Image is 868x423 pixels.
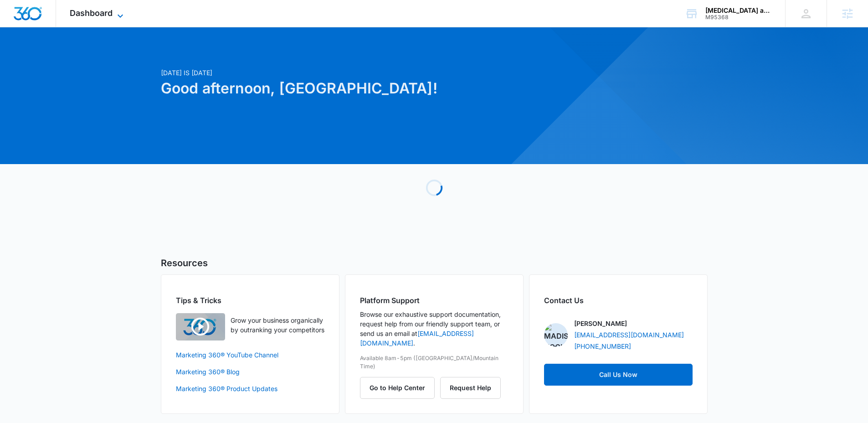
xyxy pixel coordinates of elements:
[91,53,98,60] img: tab_keywords_by_traffic_grey.svg
[574,341,631,351] a: [PHONE_NUMBER]
[25,53,32,60] img: tab_domain_overview_orange.svg
[574,330,684,340] a: [EMAIL_ADDRESS][DOMAIN_NAME]
[176,313,225,340] img: Quick Overview Video
[231,315,324,335] p: Grow your business organically by outranking your competitors
[360,295,508,306] h2: Platform Support
[544,323,568,347] img: Madison Hocknell
[705,7,772,14] div: account name
[705,14,772,21] div: account id
[101,54,154,60] div: Keywords by Traffic
[176,384,324,393] a: Marketing 360® Product Updates
[544,364,693,386] a: Call Us Now
[176,367,324,377] a: Marketing 360® Blog
[574,319,627,328] p: [PERSON_NAME]
[161,77,522,99] h1: Good afternoon, [GEOGRAPHIC_DATA]!
[360,354,508,371] p: Available 8am-5pm ([GEOGRAPHIC_DATA]/Mountain Time)
[161,68,522,77] p: [DATE] is [DATE]
[15,15,22,22] img: logo_orange.svg
[440,384,501,392] a: Request Help
[360,377,435,399] button: Go to Help Center
[70,8,113,18] span: Dashboard
[15,24,22,31] img: website_grey.svg
[440,377,501,399] button: Request Help
[24,24,100,31] div: Domain: [DOMAIN_NAME]
[544,295,693,306] h2: Contact Us
[360,384,440,392] a: Go to Help Center
[161,256,708,270] h5: Resources
[35,54,82,60] div: Domain Overview
[360,310,508,348] p: Browse our exhaustive support documentation, request help from our friendly support team, or send...
[176,350,324,360] a: Marketing 360® YouTube Channel
[176,295,324,306] h2: Tips & Tricks
[26,15,45,22] div: v 4.0.25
